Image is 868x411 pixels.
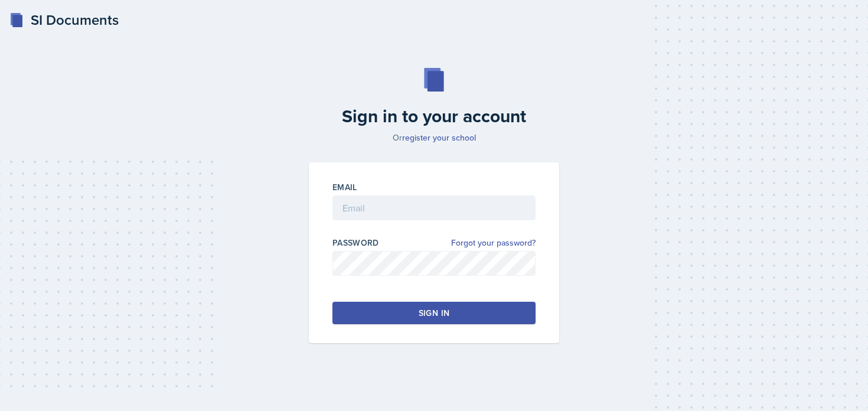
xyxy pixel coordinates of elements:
[332,302,536,324] button: Sign in
[302,132,566,143] p: Or
[402,132,476,143] a: register your school
[419,307,449,319] div: Sign in
[9,9,119,31] a: SI Documents
[332,237,379,249] label: Password
[332,195,536,220] input: Email
[332,181,357,193] label: Email
[302,106,566,127] h2: Sign in to your account
[451,237,536,249] a: Forgot your password?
